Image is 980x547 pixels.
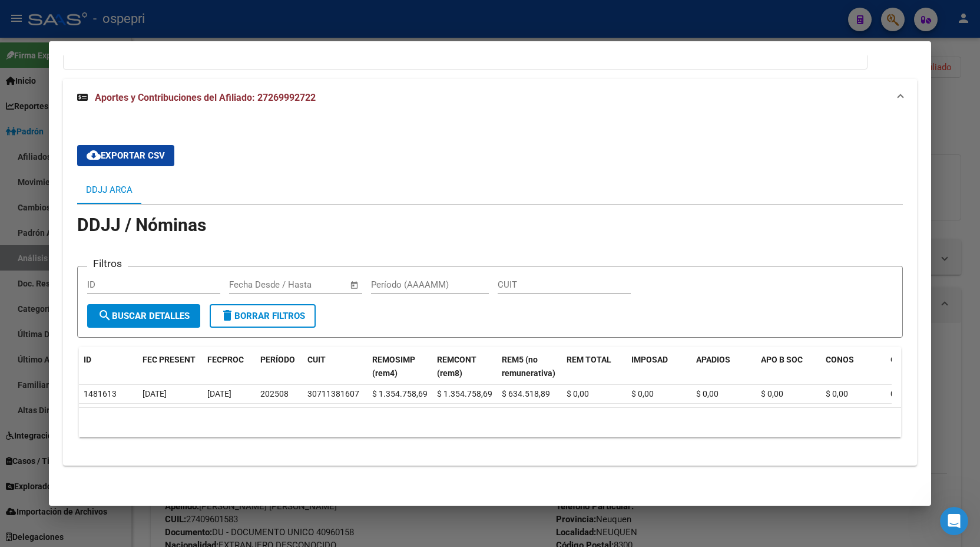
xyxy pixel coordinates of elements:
span: Aportes y Contribuciones del Afiliado: 27269992722 [95,92,316,103]
mat-icon: delete [220,308,234,322]
span: [DATE] [143,389,167,398]
span: REMCONT (rem8) [437,355,476,378]
datatable-header-cell: CONOS [821,347,886,386]
mat-icon: cloud_download [87,148,101,162]
datatable-header-cell: APO B SOC [756,347,821,386]
span: 202508 [260,389,289,398]
div: DDJJ ARCA [86,183,133,196]
span: $ 0,00 [826,389,848,398]
span: REM5 (no remunerativa) [502,355,555,378]
span: PERÍODO [260,355,295,364]
button: Buscar Detalles [87,304,200,328]
div: 30711381607 [307,387,359,401]
span: Buscar Detalles [98,311,190,321]
span: $ 634.518,89 [502,389,550,398]
mat-icon: search [98,308,112,322]
span: APADIOS [696,355,730,364]
span: REMOSIMP (rem4) [372,355,415,378]
datatable-header-cell: PERÍODO [256,347,303,386]
span: DDJJ / Nóminas [77,215,206,235]
span: Borrar Filtros [220,311,305,321]
span: $ 0,00 [567,389,589,398]
datatable-header-cell: GRPFAM [886,347,939,386]
span: REM TOTAL [567,355,611,364]
mat-expansion-panel-header: Aportes y Contribuciones del Afiliado: 27269992722 [63,79,917,117]
span: 0 [890,389,895,398]
span: 1481613 [84,389,117,398]
datatable-header-cell: FEC PRESENT [138,347,203,386]
datatable-header-cell: APADIOS [691,347,756,386]
datatable-header-cell: CUIT [303,347,367,386]
span: CONOS [826,355,854,364]
span: Exportar CSV [87,150,165,161]
span: APO B SOC [761,355,803,364]
input: Fecha inicio [229,279,277,290]
span: IMPOSAD [631,355,668,364]
div: Aportes y Contribuciones del Afiliado: 27269992722 [63,117,917,466]
span: $ 1.354.758,69 [437,389,492,398]
span: GRPFAM [890,355,923,364]
datatable-header-cell: ID [79,347,138,386]
datatable-header-cell: REMOSIMP (rem4) [367,347,432,386]
span: $ 0,00 [631,389,654,398]
input: Fecha fin [287,279,345,290]
datatable-header-cell: REM5 (no remunerativa) [497,347,562,386]
span: [DATE] [207,389,231,398]
datatable-header-cell: REM TOTAL [562,347,627,386]
span: $ 0,00 [761,389,783,398]
button: Exportar CSV [77,145,174,166]
span: FEC PRESENT [143,355,196,364]
span: FECPROC [207,355,244,364]
h3: Filtros [87,257,128,270]
span: $ 1.354.758,69 [372,389,428,398]
datatable-header-cell: FECPROC [203,347,256,386]
span: $ 0,00 [696,389,719,398]
button: Open calendar [348,278,362,292]
iframe: Intercom live chat [940,507,968,535]
button: Borrar Filtros [210,304,316,328]
datatable-header-cell: REMCONT (rem8) [432,347,497,386]
datatable-header-cell: IMPOSAD [627,347,691,386]
span: ID [84,355,91,364]
span: CUIT [307,355,326,364]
